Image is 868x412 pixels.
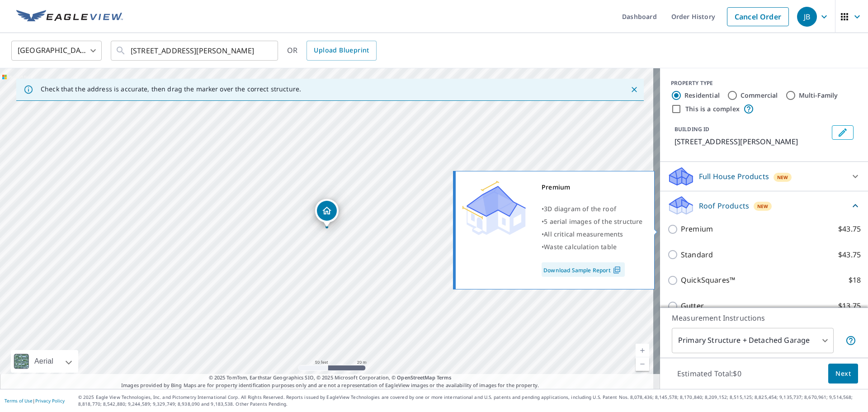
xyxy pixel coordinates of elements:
div: • [542,228,643,241]
div: Full House ProductsNew [667,166,861,187]
img: EV Logo [16,10,123,24]
a: Current Level 19, Zoom Out [636,357,649,371]
p: BUILDING ID [675,125,709,133]
button: Next [828,364,858,384]
a: OpenStreetMap [397,374,435,381]
p: Roof Products [699,200,749,211]
p: Measurement Instructions [672,313,856,323]
div: • [542,215,643,228]
div: PROPERTY TYPE [671,79,857,87]
div: Premium [542,181,643,194]
a: Terms of Use [5,398,33,404]
span: © 2025 TomTom, Earthstar Geographics SIO, © 2025 Microsoft Corporation, © [209,374,452,382]
div: [GEOGRAPHIC_DATA] [11,38,102,63]
p: Standard [681,249,713,260]
a: Privacy Policy [35,398,65,404]
p: QuickSquares™ [681,275,735,286]
div: Primary Structure + Detached Garage [672,328,834,353]
div: Aerial [32,350,56,373]
span: New [777,174,788,181]
span: Your report will include the primary structure and a detached garage if one exists. [845,335,856,346]
div: JB [797,7,817,27]
span: New [757,203,769,210]
span: Upload Blueprint [314,45,369,56]
div: Roof ProductsNew [667,195,861,216]
p: Gutter [681,300,704,312]
div: Aerial [11,350,78,373]
a: Cancel Order [727,7,789,26]
input: Search by address or latitude-longitude [131,38,259,63]
p: Check that the address is accurate, then drag the marker over the correct structure. [41,85,301,93]
span: Waste calculation table [544,242,617,251]
label: This is a complex [685,104,740,114]
label: Commercial [741,91,778,100]
a: Download Sample Report [542,262,625,277]
div: OR [287,41,377,61]
span: All critical measurements [544,230,623,238]
p: $43.75 [838,249,861,260]
p: [STREET_ADDRESS][PERSON_NAME] [675,136,828,147]
button: Close [628,84,640,95]
img: Premium [462,181,526,235]
button: Edit building 1 [832,125,854,140]
label: Multi-Family [799,91,838,100]
span: Next [835,368,851,379]
p: $43.75 [838,223,861,235]
div: • [542,241,643,253]
p: © 2025 Eagle View Technologies, Inc. and Pictometry International Corp. All Rights Reserved. Repo... [78,394,863,407]
img: Pdf Icon [611,266,623,274]
a: Upload Blueprint [307,41,376,61]
div: • [542,203,643,215]
label: Residential [684,91,720,100]
a: Current Level 19, Zoom In [636,344,649,357]
p: $18 [849,275,861,286]
p: Estimated Total: $0 [670,364,749,384]
span: 5 aerial images of the structure [544,217,642,226]
span: 3D diagram of the roof [544,204,616,213]
p: Premium [681,223,713,235]
p: | [5,398,65,403]
div: Dropped pin, building 1, Residential property, 308 Stahl St Enid, OK 73701 [315,199,339,227]
a: Terms [437,374,452,381]
p: $13.75 [838,300,861,312]
p: Full House Products [699,171,769,182]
